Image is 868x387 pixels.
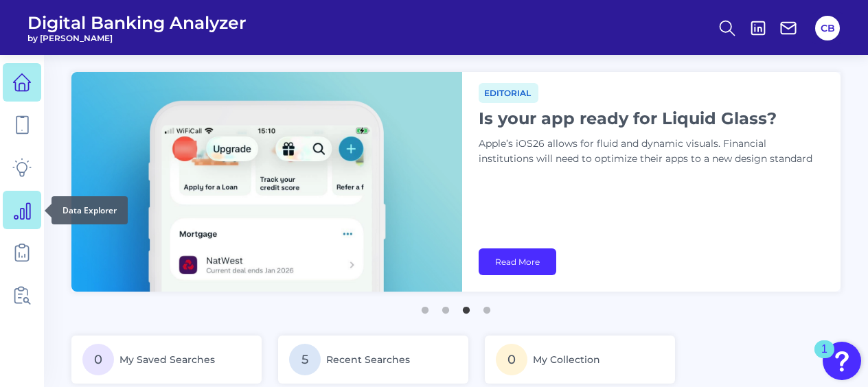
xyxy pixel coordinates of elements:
span: My Saved Searches [119,353,215,366]
span: Editorial [479,83,538,103]
span: My Collection [533,353,600,366]
button: 4 [480,300,494,314]
p: Apple’s iOS26 allows for fluid and dynamic visuals. Financial institutions will need to optimize ... [479,137,822,167]
img: bannerImg [71,72,462,292]
div: Data Explorer [52,196,128,224]
span: 0 [496,344,527,375]
span: 0 [82,344,114,375]
button: CB [815,16,840,40]
a: 5Recent Searches [278,336,468,384]
a: Read More [479,248,556,275]
a: 0My Saved Searches [71,336,262,384]
span: 5 [289,344,321,375]
span: Recent Searches [326,353,410,366]
a: Editorial [479,86,538,99]
a: 0My Collection [485,336,675,384]
div: 1 [821,349,827,367]
span: Digital Banking Analyzer [27,12,247,33]
button: 2 [439,300,453,314]
span: by [PERSON_NAME] [27,33,247,43]
button: Open Resource Center, 1 new notification [823,342,861,380]
h1: Is your app ready for Liquid Glass? [479,108,822,128]
button: 1 [418,300,432,314]
button: 3 [459,300,473,314]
